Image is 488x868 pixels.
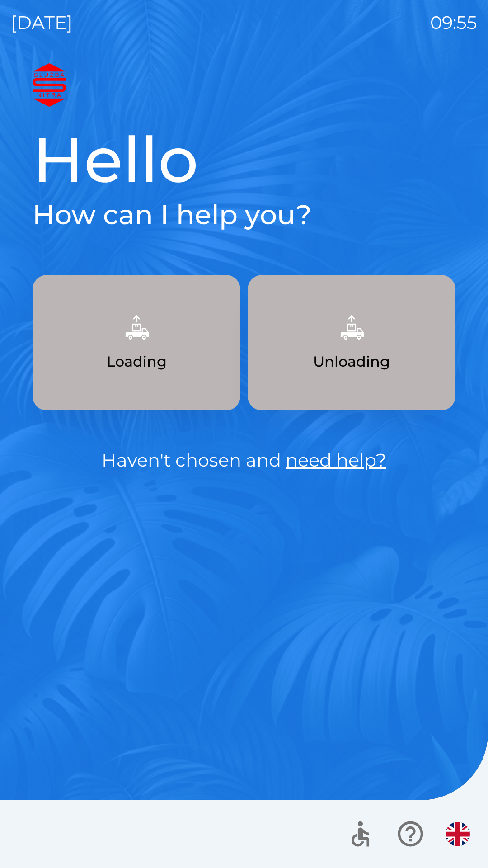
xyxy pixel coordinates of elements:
[33,198,455,231] h2: How can I help you?
[33,63,455,107] img: Logo
[286,449,386,471] a: need help?
[313,351,390,373] p: Unloading
[33,275,240,410] button: Loading
[11,9,73,36] p: [DATE]
[117,307,156,347] img: 9957f61b-5a77-4cda-b04a-829d24c9f37e.png
[430,9,477,36] p: 09:55
[332,307,371,347] img: 6e47bb1a-0e3d-42fb-b293-4c1d94981b35.png
[33,447,455,474] p: Haven't chosen and
[107,351,167,373] p: Loading
[446,822,470,846] img: en flag
[33,121,455,198] h1: Hello
[248,275,455,410] button: Unloading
